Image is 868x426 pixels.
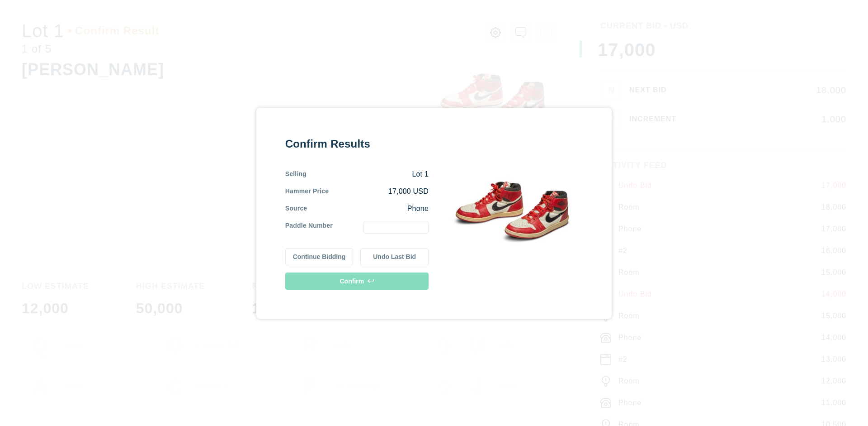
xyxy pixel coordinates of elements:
div: 17,000 USD [329,187,429,196]
button: Undo Last Bid [360,248,429,265]
div: Lot 1 [307,169,429,179]
div: Confirm Results [285,137,429,151]
div: Hammer Price [285,187,329,196]
div: Source [285,204,307,214]
button: Confirm [285,273,429,290]
div: Phone [307,204,429,214]
div: Paddle Number [285,221,333,234]
div: Selling [285,169,307,179]
button: Continue Bidding [285,248,354,265]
